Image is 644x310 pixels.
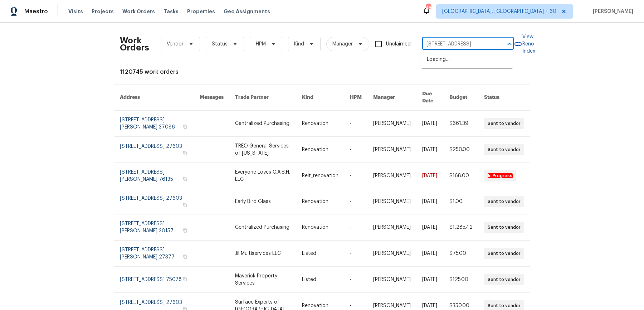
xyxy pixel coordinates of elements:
[442,8,556,15] span: [GEOGRAPHIC_DATA], [GEOGRAPHIC_DATA] + 60
[167,40,184,48] span: Vendor
[182,123,188,130] button: Copy Address
[296,84,344,111] th: Kind
[421,51,513,68] div: Loading…
[187,8,215,15] span: Properties
[229,214,296,241] td: Centralized Purchasing
[120,37,149,51] h2: Work Orders
[444,84,478,111] th: Budget
[344,137,367,163] td: -
[367,163,416,189] td: [PERSON_NAME]
[296,241,344,267] td: Listed
[229,137,296,163] td: TREO General Services of [US_STATE]
[514,33,535,55] a: View Reno Index
[504,39,514,49] button: Close
[182,253,188,260] button: Copy Address
[344,241,367,267] td: -
[182,176,188,182] button: Copy Address
[422,39,494,50] input: Enter in an address
[367,189,416,214] td: [PERSON_NAME]
[256,40,266,48] span: HPM
[114,84,194,111] th: Address
[229,84,296,111] th: Trade Partner
[182,276,188,282] button: Copy Address
[367,241,416,267] td: [PERSON_NAME]
[344,163,367,189] td: -
[229,163,296,189] td: Everyone Loves C.A.S.H. LLC
[386,40,411,48] span: Unclaimed
[344,214,367,241] td: -
[212,40,228,48] span: Status
[344,84,367,111] th: HPM
[182,150,188,156] button: Copy Address
[426,4,431,11] div: 483
[122,8,155,15] span: Work Orders
[344,111,367,137] td: -
[229,267,296,293] td: Maverick Property Services
[294,40,304,48] span: Kind
[182,227,188,234] button: Copy Address
[229,111,296,137] td: Centralized Purchasing
[367,84,416,111] th: Manager
[229,241,296,267] td: Jil Multiservices LLC
[344,267,367,293] td: -
[194,84,229,111] th: Messages
[367,214,416,241] td: [PERSON_NAME]
[296,214,344,241] td: Renovation
[296,111,344,137] td: Renovation
[344,189,367,214] td: -
[68,8,83,15] span: Visits
[164,9,179,14] span: Tasks
[367,137,416,163] td: [PERSON_NAME]
[416,84,444,111] th: Due Date
[229,189,296,214] td: Early Bird Glass
[296,267,344,293] td: Listed
[296,189,344,214] td: Renovation
[224,8,270,15] span: Geo Assignments
[92,8,114,15] span: Projects
[590,8,633,15] span: [PERSON_NAME]
[24,8,48,15] span: Maestro
[296,163,344,189] td: Reit_renovation
[367,267,416,293] td: [PERSON_NAME]
[367,111,416,137] td: [PERSON_NAME]
[296,137,344,163] td: Renovation
[332,40,353,48] span: Manager
[120,68,524,76] div: 1120745 work orders
[478,84,530,111] th: Status
[182,202,188,208] button: Copy Address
